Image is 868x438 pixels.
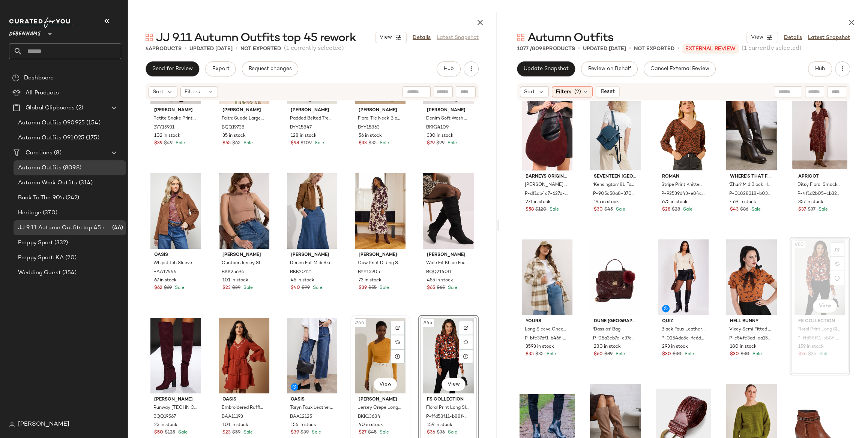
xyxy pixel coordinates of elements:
span: (175) [84,134,99,142]
button: Cancel External Review [644,61,716,76]
span: BKK13684 [358,414,380,420]
img: cfy_white_logo.C9jOOHJF.svg [9,17,73,28]
button: Export [205,61,236,76]
span: Autumn Work Outfits [18,179,77,187]
span: Sale [177,430,188,435]
span: 101 in stock [222,277,248,284]
span: Denim Full Midi Skirt [290,260,333,267]
span: [PERSON_NAME] [154,107,197,114]
img: m5050808737221_burgundy_xl [588,239,643,315]
span: Black Faux Leather Skort [661,326,704,333]
img: baa12444_tan_xl [148,173,203,249]
span: View [379,34,392,40]
span: $69 [164,285,172,292]
span: $99 [302,285,310,292]
span: 3593 in stock [526,344,554,350]
span: $65 [427,285,435,292]
span: Seventeen [GEOGRAPHIC_DATA] [594,173,637,180]
span: 280 in stock [594,344,621,350]
span: Review on Behalf [587,66,631,72]
span: 73 in stock [359,277,381,284]
img: m4099606048406_dark%20red_xl [421,318,476,393]
span: P-df1ab4c7-627a-4606-8a1e-21983f45dd7f [525,191,568,197]
span: [PERSON_NAME] Originals Real Suede Burgundy Shoulder Bag [525,182,568,188]
span: 56 in stock [359,133,382,139]
span: (354) [61,269,77,277]
span: Debenhams [9,25,41,39]
div: Products [146,45,182,53]
span: View [818,303,831,309]
span: $98 [291,140,299,147]
span: $40 [291,285,300,292]
span: (2) [75,104,83,112]
span: (332) [53,239,68,247]
span: Ditsy Floral Smocked Midi Dress [797,182,841,188]
span: Apricot [798,173,841,180]
span: $49 [164,140,173,147]
span: 'Zhuri' Mid Block Heel Knee High Boots With Stretch And Side Zip [729,182,772,188]
span: $35 [535,351,544,358]
span: P-ffd58f11-b88f-409b-adc2-21e912869b2b [797,335,841,342]
span: Sale [817,207,828,212]
span: P-905c58a8-3705-4734-8e56-b8325f9a430f [593,191,636,197]
span: P-ffd58f11-b88f-409b-adc2-21e912869b2b [426,414,469,420]
span: $55 [368,285,377,292]
span: (154) [85,119,101,127]
span: Contour Jersey Sleeveless High Neck Bodysuit [222,260,265,267]
img: byy15905_ivory_xl [353,173,408,249]
span: $120 [535,206,547,213]
span: $30 [740,351,749,358]
span: BYY15905 [358,269,380,276]
span: Filters [185,88,200,96]
span: Preppy Sport: KA [18,254,64,262]
span: $28 [672,206,680,213]
span: Autumn Outfits 090925 [18,119,85,127]
span: Wedding Guest [18,269,61,277]
span: BKK24109 [426,124,449,131]
span: Floral Print Long Sleeve High Neck Top [797,326,841,333]
span: [PERSON_NAME] [359,252,402,259]
span: $45 [604,206,613,213]
img: bkk13684_mango_xl [353,318,408,393]
span: Oasis [291,396,334,403]
span: $39 [359,285,367,292]
span: BYY15847 [290,124,312,131]
a: Details [413,34,431,42]
span: [PERSON_NAME] [154,396,197,403]
span: 156 in stock [291,422,316,429]
button: Reset [596,86,620,97]
span: Autumn Outfits [18,164,62,172]
img: svg%3e [12,74,20,82]
span: P-c54fe3ad-ea15-4852-a24b-bbdfc24c79d3 [729,335,772,342]
span: 180 in stock [730,344,757,350]
span: Preppy Sport [18,239,53,247]
span: $35 [526,351,534,358]
span: Floral Print Long Sleeve High Neck Top [426,405,469,411]
a: Details [784,34,802,42]
span: (314) [77,179,93,187]
span: $30 [662,351,671,358]
img: svg%3e [464,326,468,330]
span: BAA12125 [290,414,312,420]
img: bqq19567_oxblood_xl [148,318,203,393]
span: Curations [26,149,53,157]
span: $86 [740,206,748,213]
span: Send for Review [152,66,193,72]
span: $65 [232,140,240,147]
span: Sale [174,141,185,146]
button: Request changes [242,61,298,76]
span: Request changes [248,66,292,72]
span: 23 in stock [154,422,177,429]
img: svg%3e [146,34,153,41]
span: P-05a3eb7e-e37c-4f46-af81-8dbcd0e69845 [593,335,636,342]
span: Sale [378,141,389,146]
span: #80 [794,241,805,248]
span: $62 [154,285,162,292]
span: Update Snapshot [523,66,569,72]
span: 1077 / [517,46,532,52]
span: Autumn Outfits [527,31,613,46]
span: 293 in stock [662,344,688,350]
span: $39 [291,429,299,436]
span: Sale [682,207,692,212]
span: Oasis [222,396,266,403]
